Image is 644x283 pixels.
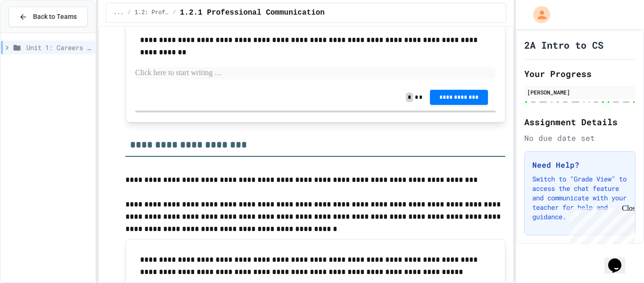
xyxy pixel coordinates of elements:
[524,38,603,51] h1: 2A Intro to CS
[532,159,627,171] h3: Need Help?
[532,174,627,222] p: Switch to "Grade View" to access the chat feature and communicate with your teacher for help and ...
[114,9,124,17] span: ...
[8,7,88,27] button: Back to Teams
[127,9,131,17] span: /
[524,115,636,129] h2: Assignment Details
[173,9,176,17] span: /
[523,4,553,26] div: My Account
[26,43,91,52] span: Unit 1: Careers & Professionalism
[33,12,77,22] span: Back to Teams
[566,204,635,244] iframe: chat widget
[524,67,636,80] h2: Your Progress
[604,245,635,274] iframe: chat widget
[4,4,65,60] div: Chat with us now!Close
[135,9,169,17] span: 1.2: Professional Communication
[527,88,633,96] div: [PERSON_NAME]
[180,7,324,18] span: 1.2.1 Professional Communication
[524,132,636,144] div: No due date set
